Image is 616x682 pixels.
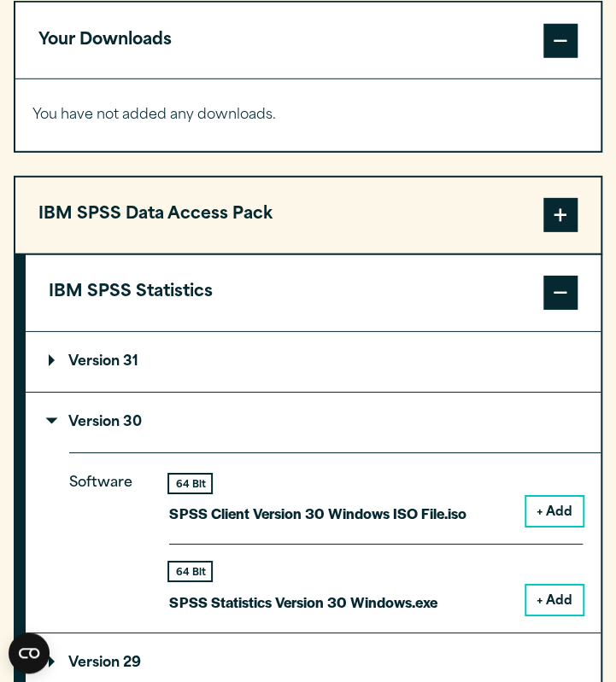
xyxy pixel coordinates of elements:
[49,656,141,670] p: Version 29
[69,471,146,600] p: Software
[26,255,601,331] button: IBM SPSS Statistics
[169,590,437,615] p: SPSS Statistics Version 30 Windows.exe
[26,393,601,452] summary: Version 30
[32,103,584,128] p: You have not added any downloads.
[526,586,583,615] button: + Add
[15,79,601,150] div: Your Downloads
[169,501,466,526] p: SPSS Client Version 30 Windows ISO File.iso
[49,416,142,429] p: Version 30
[49,355,138,369] p: Version 31
[169,563,211,580] div: 64 Bit
[9,632,50,673] button: Open CMP widget
[15,178,601,254] button: IBM SPSS Data Access Pack
[26,332,601,392] summary: Version 31
[526,497,583,526] button: + Add
[15,3,601,79] button: Your Downloads
[169,475,211,493] div: 64 Bit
